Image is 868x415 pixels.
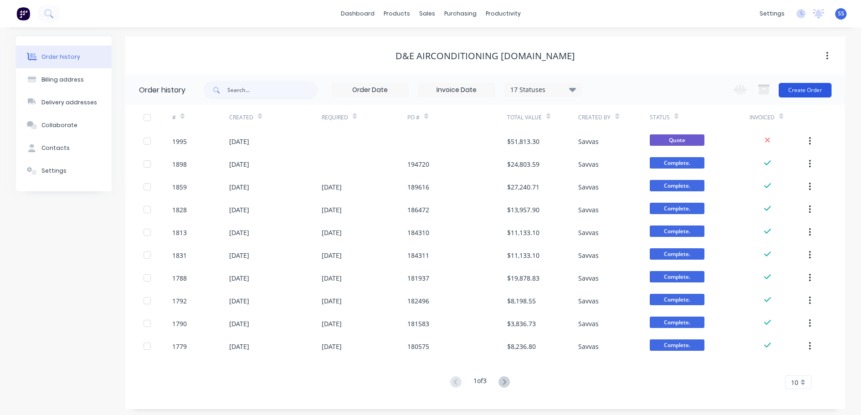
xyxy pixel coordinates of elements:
span: Complete. [650,157,704,169]
div: $8,198.55 [507,296,536,306]
div: [DATE] [322,251,342,260]
div: 1788 [172,273,187,283]
span: Quote [650,134,704,146]
div: Total Value [507,113,542,122]
button: Collaborate [16,114,112,137]
div: 180575 [407,342,429,351]
div: $11,133.10 [507,251,539,260]
div: 184311 [407,251,429,260]
div: 17 Statuses [505,85,581,95]
div: 1898 [172,159,187,169]
div: Order history [41,53,80,61]
div: [DATE] [229,342,249,351]
div: [DATE] [229,159,249,169]
div: [DATE] [322,228,342,237]
div: PO # [407,105,507,130]
div: Savvas [578,273,599,283]
div: [DATE] [229,319,249,328]
button: Contacts [16,137,112,159]
span: Complete. [650,248,704,260]
div: $11,133.10 [507,228,539,237]
div: Invoiced [750,113,775,122]
div: Created By [578,113,611,122]
div: [DATE] [322,319,342,328]
div: $19,878.83 [507,273,539,283]
div: 1828 [172,205,187,215]
div: 1859 [172,182,187,192]
img: Factory [16,7,30,20]
div: Total Value [507,105,578,130]
div: Created [229,105,322,130]
div: # [172,105,229,130]
span: 10 [791,378,798,387]
div: 1790 [172,319,187,328]
button: Create Order [779,83,832,97]
div: purchasing [440,7,481,20]
input: Invoice Date [418,83,495,97]
a: dashboard [336,7,379,20]
div: Required [322,113,348,122]
div: [DATE] [229,137,249,146]
div: [DATE] [229,296,249,306]
div: 1 of 3 [473,376,487,389]
button: Billing address [16,68,112,91]
div: 1831 [172,251,187,260]
div: Invoiced [750,105,806,130]
div: [DATE] [229,228,249,237]
span: SS [838,10,844,18]
div: PO # [407,113,420,122]
div: products [379,7,415,20]
div: [DATE] [229,182,249,192]
span: Complete. [650,294,704,305]
div: Delivery addresses [41,98,97,107]
div: 194720 [407,159,429,169]
div: 184310 [407,228,429,237]
div: Savvas [578,228,599,237]
div: Order history [139,85,185,96]
span: Complete. [650,317,704,328]
div: Collaborate [41,121,77,129]
div: sales [415,7,440,20]
div: $27,240.71 [507,182,539,192]
div: Savvas [578,251,599,260]
input: Search... [227,81,318,99]
div: Contacts [41,144,70,152]
div: Savvas [578,342,599,351]
div: [DATE] [322,182,342,192]
div: 1813 [172,228,187,237]
button: Order history [16,46,112,68]
span: Complete. [650,203,704,214]
div: $24,803.59 [507,159,539,169]
div: Settings [41,167,67,175]
button: Delivery addresses [16,91,112,114]
div: $51,813.30 [507,137,539,146]
div: settings [755,7,789,20]
div: productivity [481,7,525,20]
div: Savvas [578,319,599,328]
div: Savvas [578,205,599,215]
div: [DATE] [229,251,249,260]
div: [DATE] [322,205,342,215]
div: [DATE] [229,205,249,215]
span: Complete. [650,225,704,237]
div: 181937 [407,273,429,283]
div: 1779 [172,342,187,351]
div: $3,836.73 [507,319,536,328]
button: Settings [16,159,112,182]
div: Savvas [578,182,599,192]
div: [DATE] [322,342,342,351]
div: 182496 [407,296,429,306]
div: 181583 [407,319,429,328]
div: # [172,113,176,122]
div: Savvas [578,159,599,169]
div: [DATE] [322,273,342,283]
div: Created By [578,105,649,130]
span: Complete. [650,180,704,191]
div: 1995 [172,137,187,146]
div: Billing address [41,76,84,84]
div: 186472 [407,205,429,215]
div: Required [322,105,407,130]
div: 1792 [172,296,187,306]
div: $13,957.90 [507,205,539,215]
div: [DATE] [229,273,249,283]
